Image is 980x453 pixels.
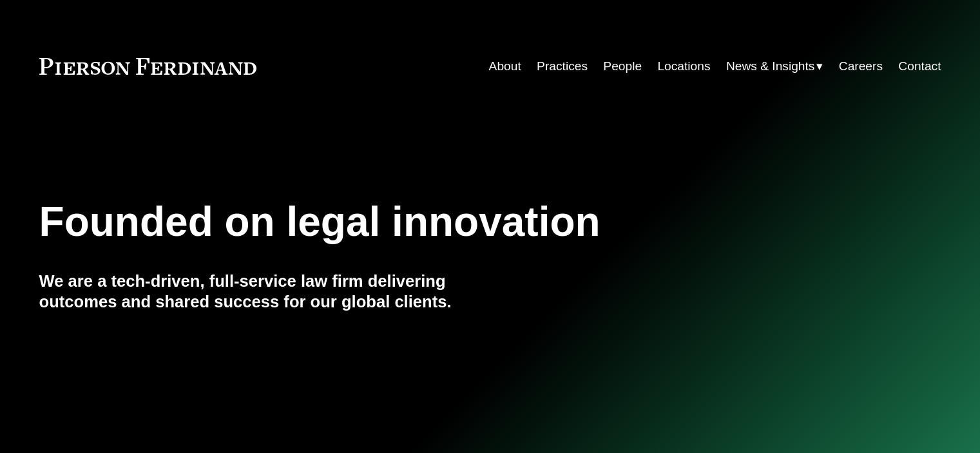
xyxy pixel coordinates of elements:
a: folder dropdown [726,54,823,79]
a: Careers [839,54,883,79]
a: About [489,54,521,79]
a: Practices [537,54,588,79]
h4: We are a tech-driven, full-service law firm delivering outcomes and shared success for our global... [39,271,490,313]
a: Locations [657,54,710,79]
a: Contact [898,54,941,79]
a: People [603,54,642,79]
h1: Founded on legal innovation [39,198,791,246]
span: News & Insights [726,55,815,78]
